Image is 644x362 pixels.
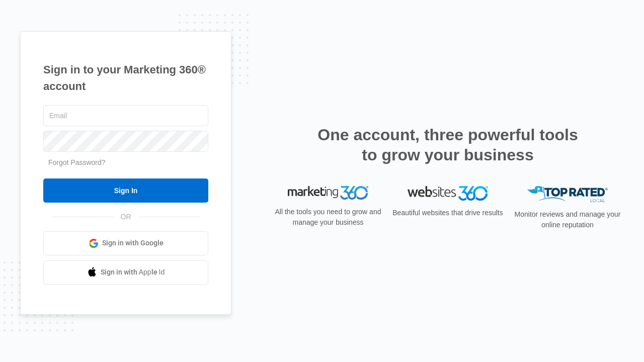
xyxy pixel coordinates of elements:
[43,105,208,126] input: Email
[114,212,138,222] span: OR
[288,186,368,200] img: Marketing 360
[43,178,208,203] input: Sign In
[391,208,504,218] p: Beautiful websites that drive results
[101,267,165,278] span: Sign in with Apple Id
[314,125,581,165] h2: One account, three powerful tools to grow your business
[43,231,208,255] a: Sign in with Google
[511,209,624,230] p: Monitor reviews and manage your online reputation
[408,186,488,201] img: Websites 360
[527,186,608,203] img: Top Rated Local
[43,61,208,95] h1: Sign in to your Marketing 360® account
[48,158,106,166] a: Forgot Password?
[102,238,164,248] span: Sign in with Google
[43,260,208,285] a: Sign in with Apple Id
[272,207,384,228] p: All the tools you need to grow and manage your business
